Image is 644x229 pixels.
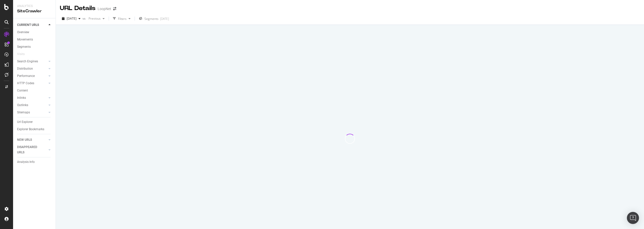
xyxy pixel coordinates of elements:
a: Performance [17,73,47,79]
span: Segments [144,17,158,21]
div: Url Explorer [17,119,33,125]
div: Visits [17,52,25,57]
a: Overview [17,30,52,35]
div: Sitemaps [17,110,30,115]
div: Explorer Bookmarks [17,127,44,132]
div: Overview [17,30,29,35]
button: Previous [87,15,107,23]
div: Search Engines [17,59,38,64]
div: Inlinks [17,95,26,101]
a: Url Explorer [17,119,52,125]
div: DISAPPEARED URLS [17,145,43,155]
button: Segments[DATE] [137,15,171,23]
a: Outlinks [17,103,47,108]
a: NEW URLS [17,137,47,143]
span: Previous [87,16,101,21]
div: CURRENT URLS [17,22,39,28]
button: [DATE] [60,15,83,23]
div: Performance [17,73,35,79]
div: NEW URLS [17,137,32,143]
a: Content [17,88,52,93]
div: Segments [17,44,31,50]
div: [DATE] [160,17,169,21]
div: Analytics [17,4,52,8]
div: URL Details [60,4,96,13]
a: Distribution [17,66,47,71]
div: Outlinks [17,103,28,108]
span: vs [83,16,87,21]
a: Inlinks [17,95,47,101]
a: Segments [17,44,52,50]
div: Filters [118,17,127,21]
a: HTTP Codes [17,81,47,86]
a: Visits [17,52,30,57]
button: Filters [111,15,133,23]
div: SiteCrawler [17,8,52,14]
a: Movements [17,37,52,42]
div: Content [17,88,28,93]
div: HTTP Codes [17,81,34,86]
div: Distribution [17,66,33,71]
a: DISAPPEARED URLS [17,145,47,155]
div: Movements [17,37,33,42]
div: arrow-right-arrow-left [113,7,116,11]
a: Explorer Bookmarks [17,127,52,132]
a: Search Engines [17,59,47,64]
div: Analysis Info [17,159,35,165]
div: Open Intercom Messenger [627,212,639,224]
a: Analysis Info [17,159,52,165]
span: 2025 Aug. 22nd [67,16,76,21]
a: CURRENT URLS [17,22,47,28]
div: LoopNet [98,6,111,11]
a: Sitemaps [17,110,47,115]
